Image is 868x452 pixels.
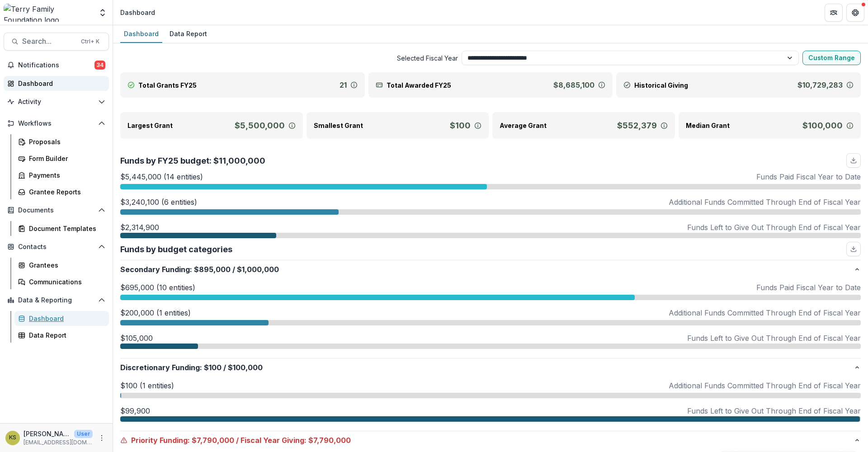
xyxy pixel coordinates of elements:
[29,137,102,146] div: Proposals
[120,278,861,358] div: Secondary Funding:$895,000/$1,000,000
[120,358,861,377] button: Discretionary Funding:$100/$100,000
[687,405,861,416] p: Funds Left to Give Out Through End of Fiscal Year
[4,240,109,254] button: Open Contacts
[232,264,235,275] span: /
[4,203,109,217] button: Open Documents
[120,405,150,416] p: $99,900
[138,80,197,90] p: Total Grants FY25
[797,80,843,90] p: $10,729,283
[120,435,854,446] p: Priority Funding : Fiscal Year Giving: $7,790,000
[669,380,861,391] p: Additional Funds Committed Through End of Fiscal Year
[846,4,864,22] button: Get Help
[192,435,234,446] span: $7,790,000
[120,27,162,40] div: Dashboard
[120,260,861,278] button: Secondary Funding:$895,000/$1,000,000
[120,171,203,182] p: $5,445,000 (14 entities)
[29,260,102,270] div: Grantees
[29,170,102,180] div: Payments
[14,184,109,199] a: Grantee Reports
[387,80,451,90] p: Total Awarded FY25
[4,33,109,51] button: Search...
[802,119,843,132] p: $100,000
[756,282,861,293] p: Funds Paid Fiscal Year to Date
[235,119,285,132] p: $5,500,000
[18,79,102,88] div: Dashboard
[18,120,94,127] span: Workflows
[500,121,547,130] p: Average Grant
[14,134,109,149] a: Proposals
[29,330,102,340] div: Data Report
[802,51,861,65] button: Custom Range
[120,53,458,63] span: Selected Fiscal Year
[18,98,94,106] span: Activity
[18,207,94,214] span: Documents
[29,314,102,323] div: Dashboard
[450,119,471,132] p: $100
[14,328,109,343] a: Data Report
[117,6,159,19] nav: breadcrumb
[223,362,226,373] span: /
[4,58,109,72] button: Notifications34
[14,168,109,183] a: Payments
[14,258,109,273] a: Grantees
[553,80,594,90] p: $8,685,100
[14,151,109,166] a: Form Builder
[120,25,162,43] a: Dashboard
[4,94,109,109] button: Open Activity
[120,431,861,449] button: Priority Funding:$7,790,000/Fiscal Year Giving: $7,790,000
[120,282,195,293] p: $695,000 (10 entities)
[669,197,861,207] p: Additional Funds Committed Through End of Fiscal Year
[18,61,94,69] span: Notifications
[120,362,854,373] p: Discretionary Funding : $100,000
[120,264,854,275] p: Secondary Funding : $1,000,000
[166,25,211,43] a: Data Report
[94,61,105,70] span: 34
[669,307,861,318] p: Additional Funds Committed Through End of Fiscal Year
[18,297,94,304] span: Data & Reporting
[120,377,861,431] div: Discretionary Funding:$100/$100,000
[314,121,363,130] p: Smallest Grant
[120,222,159,233] p: $2,314,900
[4,76,109,91] a: Dashboard
[825,4,843,22] button: Partners
[29,187,102,197] div: Grantee Reports
[4,4,93,22] img: Terry Family Foundation logo
[29,224,102,233] div: Document Templates
[687,333,861,344] p: Funds Left to Give Out Through End of Fiscal Year
[687,222,861,233] p: Funds Left to Give Out Through End of Fiscal Year
[204,362,222,373] span: $100
[18,243,94,251] span: Contacts
[4,293,109,307] button: Open Data & Reporting
[120,333,153,344] p: $105,000
[617,119,657,132] p: $552,379
[127,121,173,130] p: Largest Grant
[79,37,101,47] div: Ctrl + K
[96,433,107,443] button: More
[120,380,174,391] p: $100 (1 entities)
[14,274,109,289] a: Communications
[120,307,191,318] p: $200,000 (1 entities)
[756,171,861,182] p: Funds Paid Fiscal Year to Date
[74,430,93,438] p: User
[194,264,231,275] span: $895,000
[4,116,109,131] button: Open Workflows
[14,221,109,236] a: Document Templates
[120,155,265,167] p: Funds by FY25 budget: $11,000,000
[846,153,861,168] button: download
[686,121,730,130] p: Median Grant
[340,80,347,90] p: 21
[120,243,232,255] p: Funds by budget categories
[96,4,109,22] button: Open entity switcher
[24,429,71,438] p: [PERSON_NAME]
[14,311,109,326] a: Dashboard
[120,197,197,207] p: $3,240,100 (6 entities)
[29,154,102,163] div: Form Builder
[846,242,861,256] button: download
[634,80,688,90] p: Historical Giving
[166,27,211,40] div: Data Report
[120,8,155,17] div: Dashboard
[24,438,93,447] p: [EMAIL_ADDRESS][DOMAIN_NAME]
[22,37,75,46] span: Search...
[9,435,16,441] div: Kathleen Shaw
[236,435,239,446] span: /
